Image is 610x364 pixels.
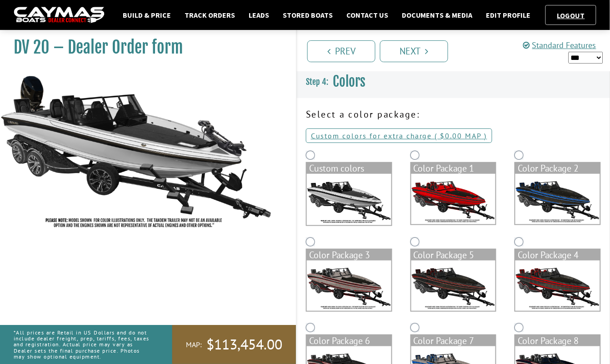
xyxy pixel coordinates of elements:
div: Color Package 6 [307,335,391,346]
h3: Colors [297,65,610,98]
img: color_package_383.png [515,174,600,224]
a: Track Orders [180,9,240,21]
a: Leads [244,9,274,21]
a: MAP:$113,454.00 [172,325,296,364]
div: Color Package 3 [307,250,391,261]
a: Standard Features [523,40,596,50]
a: Build & Price [118,9,175,21]
div: Custom colors [307,163,391,174]
a: Custom colors for extra charge ( $0.00 MAP ) [306,128,492,143]
div: Color Package 7 [411,335,496,346]
a: Prev [307,40,375,62]
span: MAP: [186,340,202,349]
div: Color Package 8 [515,335,600,346]
div: Color Package 2 [515,163,600,174]
span: $0.00 MAP [440,131,482,140]
p: Select a color package: [306,108,601,121]
span: $113,454.00 [206,335,282,354]
img: color_package_382.png [411,174,496,224]
img: DV22-Base-Layer.png [307,174,391,225]
a: Stored Boats [278,9,337,21]
a: Contact Us [342,9,393,21]
img: color_package_384.png [307,261,391,311]
div: Color Package 4 [515,250,600,261]
h1: DV 20 – Dealer Order form [14,37,273,58]
div: Color Package 5 [411,250,496,261]
ul: Pagination [305,39,610,62]
a: Documents & Media [397,9,477,21]
a: Next [380,40,448,62]
div: Color Package 1 [411,163,496,174]
img: color_package_386.png [515,261,600,311]
img: caymas-dealer-connect-2ed40d3bc7270c1d8d7ffb4b79bf05adc795679939227970def78ec6f6c03838.gif [14,7,105,24]
img: color_package_385.png [411,261,496,311]
a: Edit Profile [482,9,535,21]
p: *All prices are Retail in US Dollars and do not include dealer freight, prep, tariffs, fees, taxe... [14,325,152,364]
a: Logout [553,11,590,20]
